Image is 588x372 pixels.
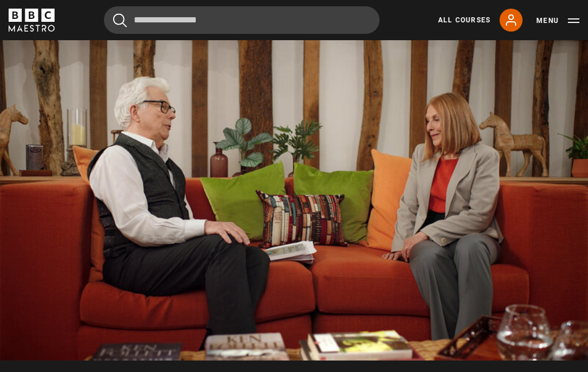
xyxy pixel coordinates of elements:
svg: BBC Maestro [9,9,55,32]
button: Submit the search query [113,13,127,28]
button: Toggle navigation [536,15,579,26]
a: All Courses [438,15,490,25]
input: Search [104,6,380,34]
